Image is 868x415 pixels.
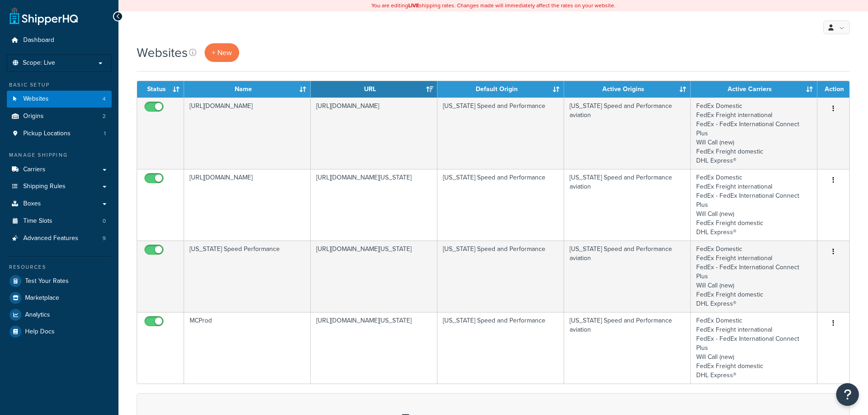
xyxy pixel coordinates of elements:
[691,169,817,241] td: FedEx Domestic FedEx Freight international FedEx - FedEx International Connect Plus Will Call (ne...
[7,108,112,125] a: Origins 2
[7,323,112,340] a: Help Docs
[7,81,112,89] div: Basic Setup
[25,328,55,336] span: Help Docs
[564,312,691,384] td: [US_STATE] Speed and Performance aviation
[184,312,311,384] td: MCProd
[184,241,311,312] td: [US_STATE] Speed Performance
[437,241,564,312] td: [US_STATE] Speed and Performance
[7,161,112,178] a: Carriers
[7,195,112,212] a: Boxes
[23,235,78,242] span: Advanced Features
[137,81,184,97] th: Status: activate to sort column ascending
[7,230,112,247] li: Advanced Features
[184,169,311,241] td: [URL][DOMAIN_NAME]
[564,97,691,169] td: [US_STATE] Speed and Performance aviation
[10,7,78,25] a: ShipperHQ Home
[437,81,564,97] th: Default Origin: activate to sort column ascending
[25,277,69,285] span: Test Your Rates
[7,273,112,289] a: Test Your Rates
[7,125,112,142] a: Pickup Locations 1
[311,312,437,384] td: [URL][DOMAIN_NAME][US_STATE]
[205,43,239,62] a: + New
[564,169,691,241] td: [US_STATE] Speed and Performance aviation
[103,217,106,225] span: 0
[212,47,232,58] span: + New
[437,169,564,241] td: [US_STATE] Speed and Performance
[311,81,437,97] th: URL: activate to sort column ascending
[7,290,112,306] a: Marketplace
[103,95,106,103] span: 4
[7,108,112,125] li: Origins
[7,125,112,142] li: Pickup Locations
[437,97,564,169] td: [US_STATE] Speed and Performance
[7,91,112,108] a: Websites 4
[564,241,691,312] td: [US_STATE] Speed and Performance aviation
[7,178,112,195] a: Shipping Rules
[184,81,311,97] th: Name: activate to sort column ascending
[7,307,112,323] a: Analytics
[23,200,41,208] span: Boxes
[103,235,106,242] span: 9
[23,59,55,67] span: Scope: Live
[104,130,106,138] span: 1
[564,81,691,97] th: Active Origins: activate to sort column ascending
[103,113,106,120] span: 2
[25,311,50,319] span: Analytics
[137,44,188,61] h1: Websites
[691,81,817,97] th: Active Carriers: activate to sort column ascending
[817,81,849,97] th: Action
[408,1,419,10] b: LIVE
[184,97,311,169] td: [URL][DOMAIN_NAME]
[7,151,112,159] div: Manage Shipping
[7,263,112,271] div: Resources
[836,383,859,406] button: Open Resource Center
[7,230,112,247] a: Advanced Features 9
[7,91,112,108] li: Websites
[23,95,49,103] span: Websites
[23,36,54,44] span: Dashboard
[311,169,437,241] td: [URL][DOMAIN_NAME][US_STATE]
[23,130,71,138] span: Pickup Locations
[23,113,44,120] span: Origins
[691,241,817,312] td: FedEx Domestic FedEx Freight international FedEx - FedEx International Connect Plus Will Call (ne...
[311,97,437,169] td: [URL][DOMAIN_NAME]
[437,312,564,384] td: [US_STATE] Speed and Performance
[7,32,112,49] a: Dashboard
[7,213,112,230] li: Time Slots
[311,241,437,312] td: [URL][DOMAIN_NAME][US_STATE]
[23,217,52,225] span: Time Slots
[23,183,66,190] span: Shipping Rules
[23,166,46,174] span: Carriers
[25,294,59,302] span: Marketplace
[691,312,817,384] td: FedEx Domestic FedEx Freight international FedEx - FedEx International Connect Plus Will Call (ne...
[7,213,112,230] a: Time Slots 0
[691,97,817,169] td: FedEx Domestic FedEx Freight international FedEx - FedEx International Connect Plus Will Call (ne...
